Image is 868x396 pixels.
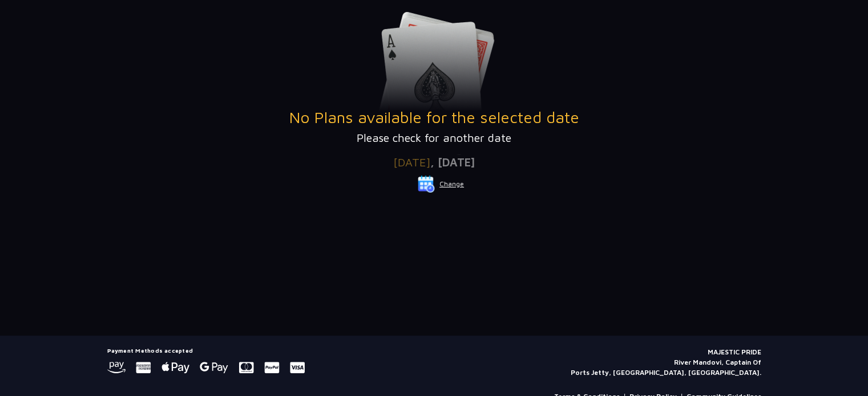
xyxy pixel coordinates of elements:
[430,156,475,169] span: , [DATE]
[417,175,465,193] button: Change
[571,347,761,378] p: MAJESTIC PRIDE River Mandovi, Captain Of Ports Jetty, [GEOGRAPHIC_DATA], [GEOGRAPHIC_DATA].
[393,156,430,169] span: [DATE]
[107,129,761,146] p: Please check for another date
[107,108,761,127] h3: No Plans available for the selected date
[107,347,305,354] h5: Payment Methods accepted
